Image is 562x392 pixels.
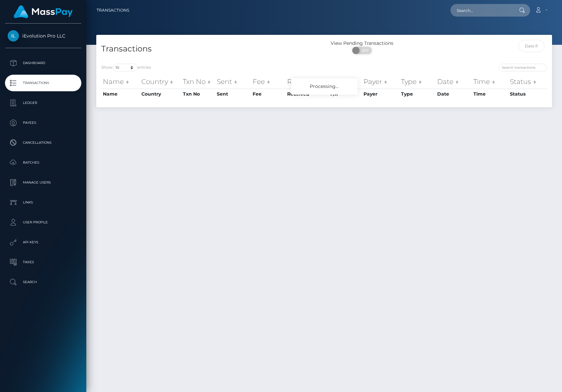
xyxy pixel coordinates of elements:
th: Received [285,89,329,99]
th: Sent [215,89,251,99]
th: Fee [251,75,285,88]
th: Time [472,89,508,99]
a: API Keys [5,234,81,251]
p: User Profile [8,217,79,227]
th: Date [436,89,472,99]
img: iEvolution Pro LLC [8,30,19,41]
th: Txn No [181,89,215,99]
span: OFF [356,47,372,54]
a: Search [5,274,81,290]
input: Search... [450,4,513,17]
th: F/X [329,75,362,88]
th: Txn No [181,75,215,88]
p: Batches [8,158,79,168]
th: Name [101,75,140,88]
span: iEvolution Pro LLC [5,33,81,39]
a: User Profile [5,214,81,231]
th: Payer [362,89,399,99]
div: Processing... [291,78,358,95]
th: Name [101,89,140,99]
th: Status [508,89,547,99]
select: Showentries [113,64,137,71]
p: Taxes [8,257,79,267]
th: Status [508,75,547,88]
a: Cancellations [5,134,81,151]
input: Date filter [519,40,544,52]
th: Received [285,75,329,88]
th: Country [140,75,181,88]
a: Ledger [5,95,81,111]
div: View Pending Transactions [324,40,400,47]
th: Payer [362,75,399,88]
p: Manage Users [8,178,79,188]
p: API Keys [8,237,79,247]
h4: Transactions [101,43,319,55]
a: Payees [5,115,81,131]
th: Country [140,89,181,99]
a: Dashboard [5,55,81,71]
a: Transactions [5,75,81,91]
img: MassPay Logo [14,5,73,18]
label: Show entries [101,64,151,71]
p: Links [8,197,79,207]
a: Links [5,194,81,211]
th: Type [399,75,435,88]
th: Fee [251,89,285,99]
p: Dashboard [8,58,79,68]
th: Date [436,75,472,88]
p: Ledger [8,98,79,108]
p: Transactions [8,78,79,88]
a: Transactions [97,3,129,17]
th: Sent [215,75,251,88]
a: Batches [5,154,81,171]
th: Type [399,89,435,99]
p: Payees [8,118,79,128]
a: Manage Users [5,174,81,191]
input: Search transactions [499,64,547,71]
p: Search [8,277,79,287]
th: Time [472,75,508,88]
p: Cancellations [8,138,79,148]
a: Taxes [5,254,81,271]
